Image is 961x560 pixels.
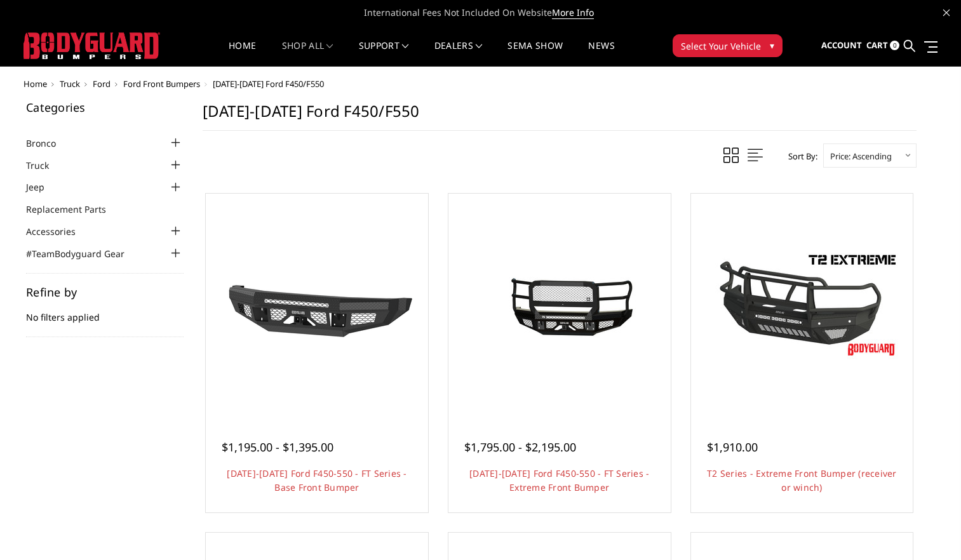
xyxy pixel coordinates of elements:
[681,39,761,53] span: Select Your Vehicle
[26,225,91,238] a: Accessories
[866,39,888,51] span: Cart
[26,159,65,172] a: Truck
[707,467,897,493] a: T2 Series - Extreme Front Bumper (receiver or winch)
[707,439,758,455] span: $1,910.00
[452,197,668,413] a: 2017-2022 Ford F450-550 - FT Series - Extreme Front Bumper 2017-2022 Ford F450-550 - FT Series - ...
[209,197,425,413] a: 2017-2022 Ford F450-550 - FT Series - Base Front Bumper
[434,41,483,66] a: Dealers
[464,439,576,455] span: $1,795.00 - $2,195.00
[60,78,80,90] a: Truck
[24,32,160,59] img: BODYGUARD BUMPERS
[890,41,899,50] span: 0
[24,78,47,90] a: Home
[507,41,563,66] a: SEMA Show
[123,78,200,90] a: Ford Front Bumpers
[821,39,862,51] span: Account
[866,29,899,63] a: Cart 0
[26,286,184,298] h5: Refine by
[215,248,419,362] img: 2017-2022 Ford F450-550 - FT Series - Base Front Bumper
[781,147,817,166] label: Sort By:
[203,102,917,131] h1: [DATE]-[DATE] Ford F450/F550
[552,6,594,19] a: More Info
[229,41,256,66] a: Home
[588,41,614,66] a: News
[282,41,333,66] a: shop all
[213,78,324,90] span: [DATE]-[DATE] Ford F450/F550
[359,41,409,66] a: Support
[93,78,111,90] a: Ford
[673,34,783,57] button: Select Your Vehicle
[770,39,774,52] span: ▾
[821,29,862,63] a: Account
[26,137,72,150] a: Bronco
[222,439,333,455] span: $1,195.00 - $1,395.00
[26,286,184,337] div: No filters applied
[26,102,184,113] h5: Categories
[227,467,407,493] a: [DATE]-[DATE] Ford F450-550 - FT Series - Base Front Bumper
[26,203,122,216] a: Replacement Parts
[469,467,649,493] a: [DATE]-[DATE] Ford F450-550 - FT Series - Extreme Front Bumper
[26,180,60,194] a: Jeep
[26,247,140,260] a: #TeamBodyguard Gear
[694,197,910,413] a: T2 Series - Extreme Front Bumper (receiver or winch) T2 Series - Extreme Front Bumper (receiver o...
